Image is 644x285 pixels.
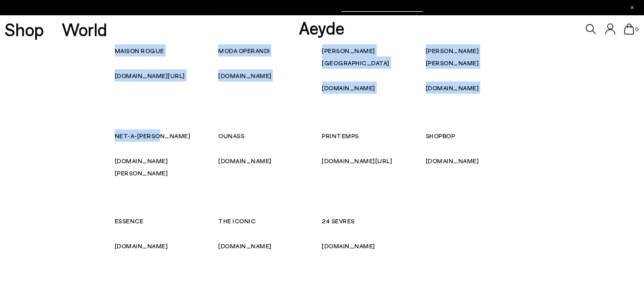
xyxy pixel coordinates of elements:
font: Use Code EXTRA15 [341,2,423,13]
a: 0 [624,23,634,35]
font: Shop [5,18,44,40]
font: PRINTEMPS [322,132,359,139]
a: Shop [5,20,44,38]
a: [DOMAIN_NAME] [426,157,479,164]
font: 24 SEVRES [322,217,355,224]
font: 0 [635,26,638,32]
a: [DOMAIN_NAME] [426,84,479,91]
a: Aeyde [299,17,345,38]
span: Navigate to /collections/ss25-final-sizes [341,3,423,12]
font: [PERSON_NAME] [PERSON_NAME] [426,47,479,66]
font: ESSENCE [115,217,144,224]
a: [DOMAIN_NAME] [218,242,272,249]
font: THE ICONIC [218,217,255,224]
font: MODA OPERANDI [218,47,270,54]
a: [DOMAIN_NAME] [115,242,168,249]
a: [DOMAIN_NAME] [322,242,376,249]
font: MAISON ROGUE [115,47,164,54]
font: [PERSON_NAME][GEOGRAPHIC_DATA] [322,47,390,66]
font: NET-A-[PERSON_NAME] [115,132,191,139]
a: [DOMAIN_NAME][PERSON_NAME] [115,157,168,176]
a: World [62,20,107,38]
a: [DOMAIN_NAME][URL] [322,157,393,164]
a: [DOMAIN_NAME][URL] [115,72,185,79]
font: SHOPBOP [426,132,455,139]
font: OUNASS [218,132,244,139]
a: [DOMAIN_NAME] [322,84,376,91]
a: [DOMAIN_NAME] [218,157,272,164]
a: [DOMAIN_NAME] [218,72,272,79]
font: World [62,18,107,40]
font: Final Sizes | Extra 15% Off [221,2,334,13]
